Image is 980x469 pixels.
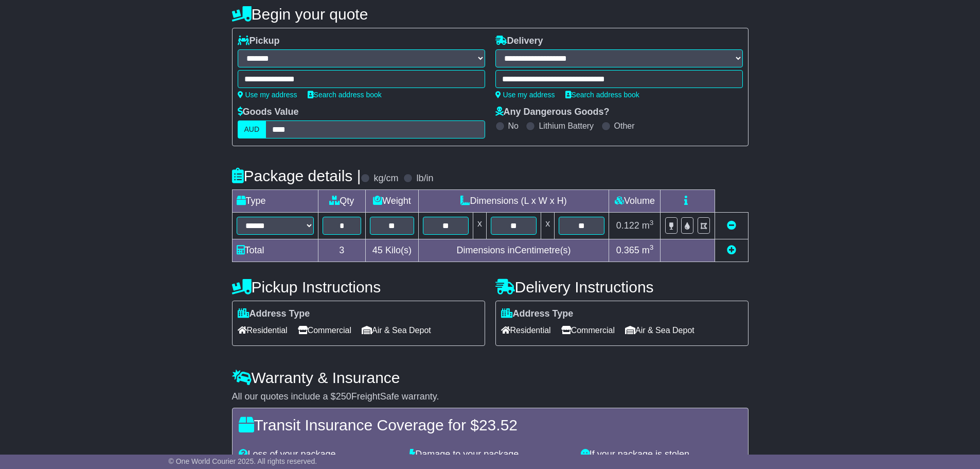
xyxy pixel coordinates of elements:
[418,190,609,213] td: Dimensions (L x W x H)
[232,6,749,23] h4: Begin your quote
[479,416,518,433] span: 23.52
[495,279,749,296] h4: Delivery Instructions
[372,245,383,255] span: 45
[541,213,555,239] td: x
[238,308,310,320] label: Address Type
[561,322,615,338] span: Commercial
[495,107,610,118] label: Any Dangerous Goods?
[362,322,431,338] span: Air & Sea Depot
[614,121,635,131] label: Other
[238,91,297,99] a: Use my address
[308,91,382,99] a: Search address book
[232,369,749,386] h4: Warranty & Insurance
[576,449,747,460] div: If your package is stolen
[238,322,288,338] span: Residential
[727,245,736,255] a: Add new item
[232,279,485,296] h4: Pickup Instructions
[238,120,266,138] label: AUD
[473,213,486,239] td: x
[642,245,654,255] span: m
[318,190,366,213] td: Qty
[501,322,551,338] span: Residential
[642,220,654,231] span: m
[565,91,639,99] a: Search address book
[239,416,742,433] h4: Transit Insurance Coverage for $
[609,190,661,213] td: Volume
[616,220,639,231] span: 0.122
[366,239,419,262] td: Kilo(s)
[539,121,594,131] label: Lithium Battery
[169,457,317,465] span: © One World Courier 2025. All rights reserved.
[232,190,318,213] td: Type
[495,36,543,47] label: Delivery
[650,244,654,251] sup: 3
[232,239,318,262] td: Total
[416,173,433,184] label: lb/in
[650,219,654,227] sup: 3
[495,91,555,99] a: Use my address
[508,121,519,131] label: No
[232,167,361,184] h4: Package details |
[232,391,749,403] div: All our quotes include a $ FreightSafe warranty.
[373,173,398,184] label: kg/cm
[616,245,639,255] span: 0.365
[336,391,351,402] span: 250
[238,107,299,118] label: Goods Value
[404,449,576,460] div: Damage to your package
[366,190,419,213] td: Weight
[727,220,736,231] a: Remove this item
[318,239,366,262] td: 3
[625,322,694,338] span: Air & Sea Depot
[234,449,405,460] div: Loss of your package
[418,239,609,262] td: Dimensions in Centimetre(s)
[298,322,351,338] span: Commercial
[238,36,280,47] label: Pickup
[501,308,574,320] label: Address Type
